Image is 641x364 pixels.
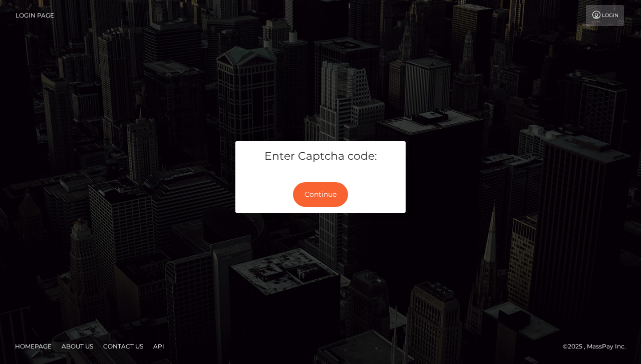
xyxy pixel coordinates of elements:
a: Login Page [16,5,54,26]
h5: Enter Captcha code: [243,149,398,164]
a: About Us [58,338,97,354]
a: Login [586,5,624,26]
a: Contact Us [99,338,147,354]
div: © 2025 , MassPay Inc. [563,341,633,352]
a: API [149,338,168,354]
a: Homepage [11,338,56,354]
button: Continue [293,182,348,207]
